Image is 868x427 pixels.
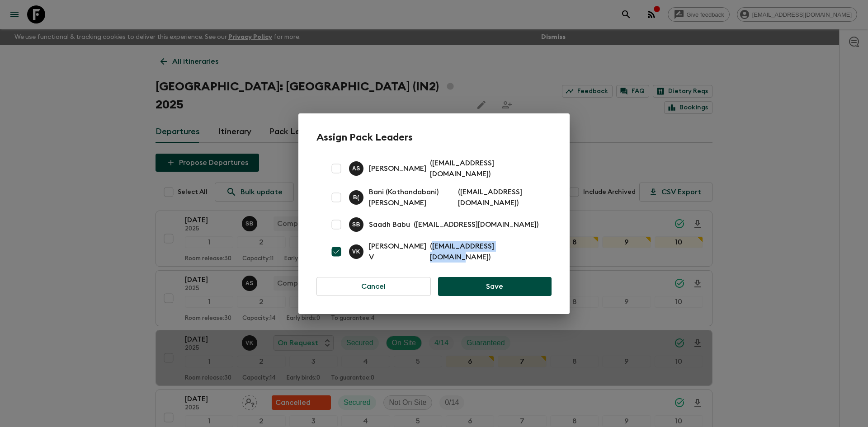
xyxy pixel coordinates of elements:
p: Saadh Babu [369,219,410,230]
button: Cancel [316,277,431,296]
p: ( [EMAIL_ADDRESS][DOMAIN_NAME] ) [430,241,541,263]
p: [PERSON_NAME] [369,163,426,174]
p: A S [352,165,360,172]
p: Bani (Kothandabani) [PERSON_NAME] [369,187,454,208]
p: B ( [353,194,359,201]
p: ( [EMAIL_ADDRESS][DOMAIN_NAME] ) [430,158,541,179]
p: S B [352,221,360,228]
p: ( [EMAIL_ADDRESS][DOMAIN_NAME] ) [458,187,541,208]
button: Save [438,277,552,296]
h2: Assign Pack Leaders [316,131,552,143]
p: V K [352,248,360,255]
p: ( [EMAIL_ADDRESS][DOMAIN_NAME] ) [414,219,538,230]
p: [PERSON_NAME] V [369,241,426,263]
